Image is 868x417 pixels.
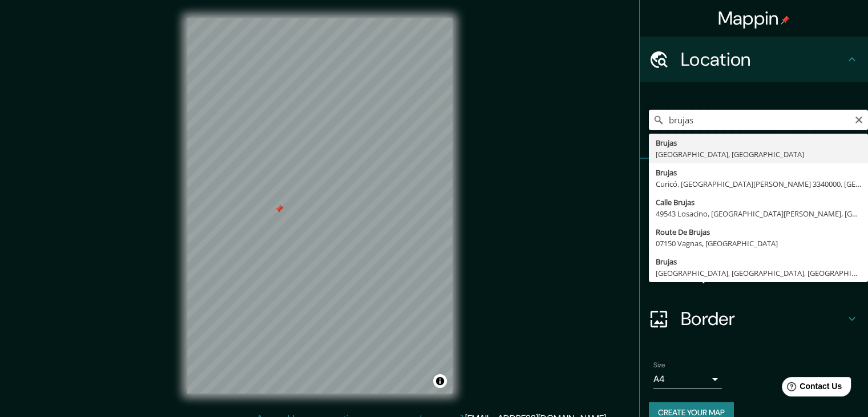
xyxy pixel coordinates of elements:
h4: Layout [681,262,845,284]
canvas: Map [187,18,453,394]
h4: Location [681,48,845,71]
div: Pins [640,159,868,205]
div: Route De Brujas [656,226,861,238]
h4: Border [681,307,845,330]
button: Clear [854,114,863,125]
iframe: Help widget launcher [766,372,855,404]
div: 07150 Vagnas, [GEOGRAPHIC_DATA] [656,238,861,249]
div: A4 [653,370,722,388]
div: Style [640,205,868,250]
div: [GEOGRAPHIC_DATA], [GEOGRAPHIC_DATA] [656,149,861,160]
h4: Mappin [718,7,790,30]
div: Brujas [656,256,861,267]
img: pin-icon.png [781,15,790,25]
div: 49543 Losacino, [GEOGRAPHIC_DATA][PERSON_NAME], [GEOGRAPHIC_DATA] [656,208,861,219]
div: Brujas [656,167,861,178]
button: Toggle attribution [433,374,447,388]
input: Pick your city or area [649,110,868,130]
div: Curicó, [GEOGRAPHIC_DATA][PERSON_NAME] 3340000, [GEOGRAPHIC_DATA] [656,178,861,190]
div: Layout [640,250,868,296]
div: [GEOGRAPHIC_DATA], [GEOGRAPHIC_DATA], [GEOGRAPHIC_DATA] [656,267,861,279]
div: Border [640,296,868,342]
div: Calle Brujas [656,197,861,208]
label: Size [653,360,665,370]
div: Location [640,37,868,82]
div: Brujas [656,137,861,149]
